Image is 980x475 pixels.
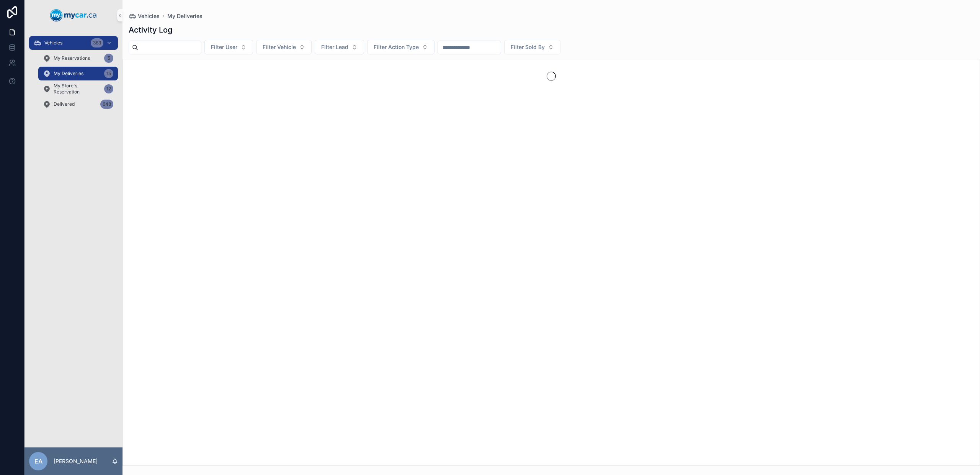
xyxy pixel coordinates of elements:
[38,67,118,80] a: My Deliveries15
[38,82,118,96] a: My Store's Reservation12
[511,43,545,51] span: Filter Sold By
[374,43,419,51] span: Filter Action Type
[34,457,42,466] span: EA
[24,31,122,121] div: scrollable content
[129,25,172,35] h1: Activity Log
[321,43,348,51] span: Filter Lead
[256,40,312,54] button: Select Button
[44,40,62,46] span: Vehicles
[129,12,160,20] a: Vehicles
[38,51,118,65] a: My Reservations5
[204,40,253,54] button: Select Button
[104,84,113,93] div: 12
[100,100,113,109] div: 648
[367,40,434,54] button: Select Button
[54,101,75,107] span: Delivered
[54,70,83,77] span: My Deliveries
[138,12,160,20] span: Vehicles
[504,40,560,54] button: Select Button
[211,43,237,51] span: Filter User
[29,36,118,50] a: Vehicles363
[38,97,118,111] a: Delivered648
[104,69,113,78] div: 15
[263,43,296,51] span: Filter Vehicle
[54,83,101,95] span: My Store's Reservation
[50,9,97,21] img: App logo
[91,38,103,47] div: 363
[104,54,113,63] div: 5
[315,40,364,54] button: Select Button
[167,12,203,20] a: My Deliveries
[54,55,90,61] span: My Reservations
[54,457,98,465] p: [PERSON_NAME]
